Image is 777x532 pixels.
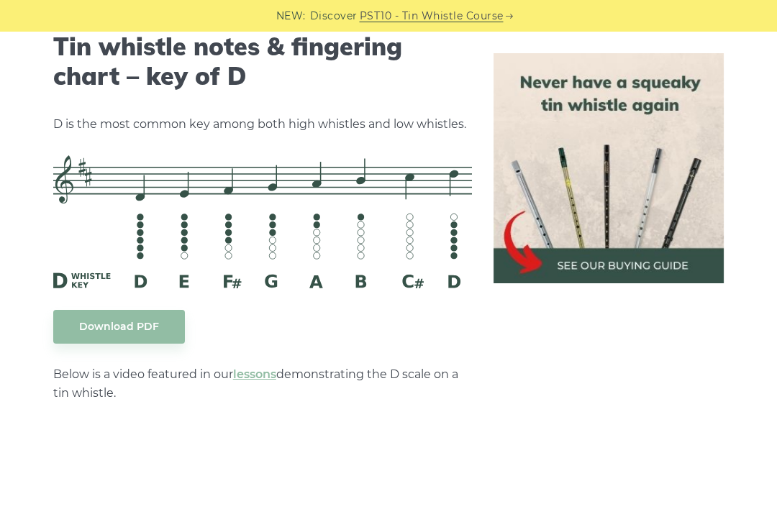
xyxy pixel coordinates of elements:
img: D Whistle Fingering Chart And Notes [53,155,473,288]
img: tin whistle buying guide [494,53,724,283]
a: lessons [233,367,276,381]
span: Discover [310,8,358,24]
p: D is the most common key among both high whistles and low whistles. [53,115,473,134]
a: PST10 - Tin Whistle Course [360,8,504,24]
a: Download PDF [53,310,185,344]
p: Below is a video featured in our demonstrating the D scale on a tin whistle. [53,365,473,403]
h2: Tin whistle notes & fingering chart – key of D [53,32,473,91]
span: NEW: [276,8,306,24]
